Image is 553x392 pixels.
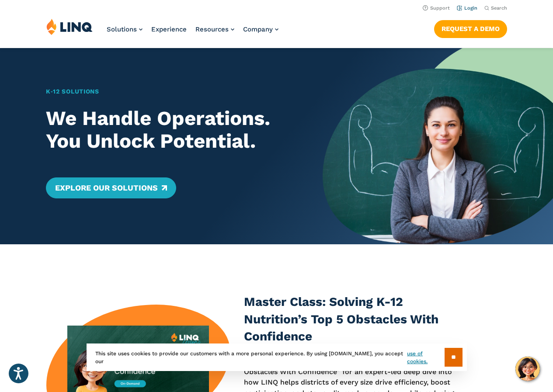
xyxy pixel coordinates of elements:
[244,293,467,346] h3: Master Class: Solving K-12 Nutrition’s Top 5 Obstacles With Confidence
[491,5,507,11] span: Search
[107,25,137,33] span: Solutions
[434,18,507,38] nav: Button Navigation
[46,87,300,96] h1: K‑12 Solutions
[107,18,278,47] nav: Primary Navigation
[151,25,187,33] a: Experience
[243,25,278,33] a: Company
[323,48,553,244] img: Home Banner
[46,107,300,153] h2: We Handle Operations. You Unlock Potential.
[434,20,507,38] a: Request a Demo
[46,18,93,35] img: LINQ | K‑12 Software
[457,5,477,11] a: Login
[423,5,450,11] a: Support
[195,25,229,33] span: Resources
[407,350,444,365] a: use of cookies.
[484,5,507,11] button: Open Search Bar
[107,25,143,33] a: Solutions
[243,25,273,33] span: Company
[87,343,467,371] div: This site uses cookies to provide our customers with a more personal experience. By using [DOMAIN...
[46,177,176,198] a: Explore Our Solutions
[515,357,540,381] button: Hello, have a question? Let’s chat.
[195,25,234,33] a: Resources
